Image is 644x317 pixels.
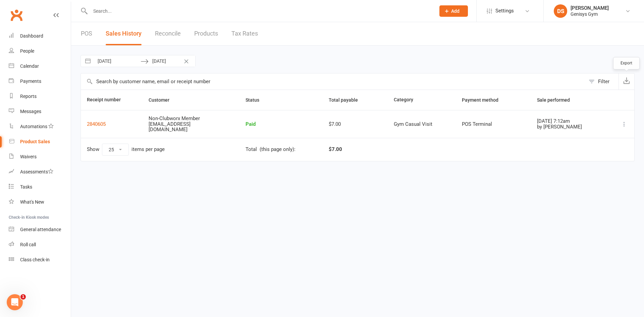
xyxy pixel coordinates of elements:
[537,97,577,103] span: Sale performed
[9,59,71,74] a: Calendar
[9,237,71,252] a: Roll call
[20,154,37,159] div: Waivers
[9,222,71,237] a: General attendance kiosk mode
[81,90,143,110] th: Receipt number
[451,8,460,14] span: Add
[87,120,106,128] button: 2840605
[20,242,36,247] div: Roll call
[329,144,342,156] div: $7.00
[149,96,177,104] button: Customer
[81,22,92,45] a: POS
[329,96,365,104] button: Total payable
[246,96,267,104] button: Status
[231,22,258,45] a: Tax Rates
[537,118,601,124] div: [DATE] 7:12am
[20,184,32,190] div: Tasks
[9,89,71,104] a: Reports
[155,22,181,45] a: Reconcile
[20,257,50,262] div: Class check-in
[20,227,61,232] div: General attendance
[20,294,26,300] span: 1
[246,97,267,103] span: Status
[9,179,71,195] a: Tasks
[537,124,601,130] div: by [PERSON_NAME]
[462,121,525,127] div: POS Terminal
[388,90,455,110] th: Category
[394,121,449,127] div: Gym Casual Visit
[439,5,468,17] button: Add
[20,78,41,84] div: Payments
[20,109,41,114] div: Messages
[495,3,514,18] span: Settings
[149,115,200,121] span: Non-Clubworx Member
[9,104,71,119] a: Messages
[20,94,37,99] div: Reports
[537,96,577,104] button: Sale performed
[462,97,506,103] span: Payment method
[462,96,506,104] button: Payment method
[131,147,165,152] div: items per page
[9,29,71,44] a: Dashboard
[20,169,53,174] div: Assessments
[9,149,71,164] a: Waivers
[9,252,71,267] a: Class kiosk mode
[88,6,431,16] input: Search...
[9,164,71,179] a: Assessments
[585,73,619,90] button: Filter
[106,22,142,45] a: Sales History
[20,63,39,69] div: Calendar
[149,55,195,67] input: To
[246,121,317,127] div: Paid
[9,134,71,149] a: Product Sales
[9,44,71,59] a: People
[82,55,94,67] button: Interact with the calendar and add the check-in date for your trip.
[329,97,365,103] span: Total payable
[87,144,165,156] div: Show
[571,5,609,11] div: [PERSON_NAME]
[8,7,25,23] a: Clubworx
[149,121,209,133] div: [EMAIL_ADDRESS][DOMAIN_NAME]
[9,119,71,134] a: Automations
[598,77,609,86] div: Filter
[81,73,585,90] input: Search by customer name, email or receipt number
[194,22,218,45] a: Products
[20,124,47,129] div: Automations
[20,33,43,39] div: Dashboard
[554,4,567,18] div: DS
[9,74,71,89] a: Payments
[329,121,382,127] div: $7.00
[20,139,50,144] div: Product Sales
[246,147,257,152] div: Total
[180,55,192,67] button: Clear Dates
[20,48,34,54] div: People
[149,97,177,103] span: Customer
[571,11,609,17] div: Genisys Gym
[7,294,23,310] iframe: Intercom live chat
[20,199,44,205] div: What's New
[9,195,71,210] a: What's New
[94,55,141,67] input: From
[260,147,296,152] div: (this page only):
